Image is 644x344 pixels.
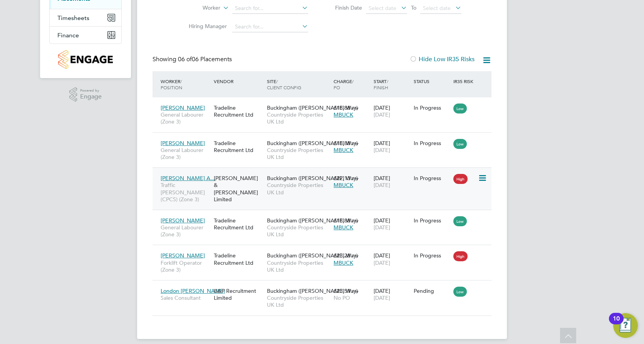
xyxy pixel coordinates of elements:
[372,171,412,192] div: [DATE]
[327,4,362,11] label: Finish Date
[212,100,265,122] div: Tradeline Recruitment Ltd
[265,74,332,94] div: Site
[334,175,351,182] span: £22.13
[159,248,491,254] a: [PERSON_NAME]Forklift Operator (Zone 3)Tradeline Recruitment LtdBuckingham ([PERSON_NAME] Way)Cou...
[453,287,467,297] span: Low
[161,287,225,294] span: London [PERSON_NAME]
[183,23,227,30] label: Hiring Manager
[267,111,330,125] span: Countryside Properties UK Ltd
[453,216,467,226] span: Low
[372,100,412,122] div: [DATE]
[267,175,358,182] span: Buckingham ([PERSON_NAME] Way)
[176,4,220,12] label: Worker
[161,217,205,224] span: [PERSON_NAME]
[80,94,102,100] span: Engage
[161,147,210,160] span: General Labourer (Zone 3)
[334,147,353,154] span: MBUCK
[374,78,388,90] span: / Finish
[267,252,358,259] span: Buckingham ([PERSON_NAME] Way)
[334,259,353,266] span: MBUCK
[161,104,205,111] span: [PERSON_NAME]
[372,248,412,270] div: [DATE]
[334,217,351,224] span: £18.88
[161,224,210,238] span: General Labourer (Zone 3)
[423,5,451,12] span: Select date
[453,251,468,261] span: High
[267,104,358,111] span: Buckingham ([PERSON_NAME] Way)
[332,74,372,94] div: Charge
[372,284,412,305] div: [DATE]
[409,55,475,63] label: Hide Low IR35 Risks
[212,136,265,157] div: Tradeline Recruitment Ltd
[451,74,478,88] div: IR35 Risk
[161,182,210,203] span: Traffic [PERSON_NAME] (CPCS) (Zone 3)
[374,147,390,154] span: [DATE]
[212,171,265,207] div: [PERSON_NAME] & [PERSON_NAME] Limited
[267,147,330,160] span: Countryside Properties UK Ltd
[57,32,79,39] span: Finance
[58,50,112,69] img: countryside-properties-logo-retina.png
[334,287,351,294] span: £23.59
[374,182,390,189] span: [DATE]
[334,78,354,90] span: / PO
[161,140,205,147] span: [PERSON_NAME]
[613,313,638,338] button: Open Resource Center, 10 new notifications
[372,136,412,157] div: [DATE]
[161,294,210,301] span: Sales Consultant
[159,283,491,290] a: London [PERSON_NAME]Sales ConsultantU&P Recruitment LimitedBuckingham ([PERSON_NAME] Way)Countrys...
[232,3,308,14] input: Search for...
[453,174,468,184] span: High
[414,140,450,147] div: In Progress
[161,78,182,90] span: / Position
[334,182,353,189] span: MBUCK
[212,248,265,270] div: Tradeline Recruitment Ltd
[49,50,122,69] a: Go to home page
[159,135,491,142] a: [PERSON_NAME]General Labourer (Zone 3)Tradeline Recruitment LtdBuckingham ([PERSON_NAME] Way)Coun...
[374,111,390,118] span: [DATE]
[372,74,412,94] div: Start
[267,259,330,273] span: Countryside Properties UK Ltd
[153,55,233,63] div: Showing
[352,253,359,259] span: / hr
[212,284,265,305] div: U&P Recruitment Limited
[334,104,351,111] span: £18.88
[352,105,359,111] span: / hr
[352,218,359,224] span: / hr
[414,252,450,259] div: In Progress
[161,259,210,273] span: Forklift Operator (Zone 3)
[161,175,216,182] span: [PERSON_NAME] A…
[453,139,467,149] span: Low
[409,3,419,13] span: To
[267,217,358,224] span: Buckingham ([PERSON_NAME] Way)
[414,217,450,224] div: In Progress
[212,74,265,88] div: Vendor
[267,78,301,90] span: / Client Config
[334,294,350,301] span: No PO
[267,140,358,147] span: Buckingham ([PERSON_NAME] Way)
[334,224,353,231] span: MBUCK
[161,111,210,125] span: General Labourer (Zone 3)
[232,22,308,32] input: Search for...
[374,294,390,301] span: [DATE]
[159,170,491,177] a: [PERSON_NAME] A…Traffic [PERSON_NAME] (CPCS) (Zone 3)[PERSON_NAME] & [PERSON_NAME] LimitedBucking...
[453,104,467,114] span: Low
[69,87,102,102] a: Powered byEngage
[369,5,396,12] span: Select date
[374,224,390,231] span: [DATE]
[159,74,212,94] div: Worker
[414,175,450,182] div: In Progress
[267,224,330,238] span: Countryside Properties UK Ltd
[267,294,330,308] span: Countryside Properties UK Ltd
[159,213,491,219] a: [PERSON_NAME]General Labourer (Zone 3)Tradeline Recruitment LtdBuckingham ([PERSON_NAME] Way)Coun...
[374,259,390,266] span: [DATE]
[80,87,102,94] span: Powered by
[334,111,353,118] span: MBUCK
[352,140,359,146] span: / hr
[414,104,450,111] div: In Progress
[412,74,452,88] div: Status
[178,55,192,63] span: 06 of
[50,9,121,26] button: Timesheets
[613,319,620,329] div: 10
[352,288,359,294] span: / hr
[334,252,351,259] span: £23.28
